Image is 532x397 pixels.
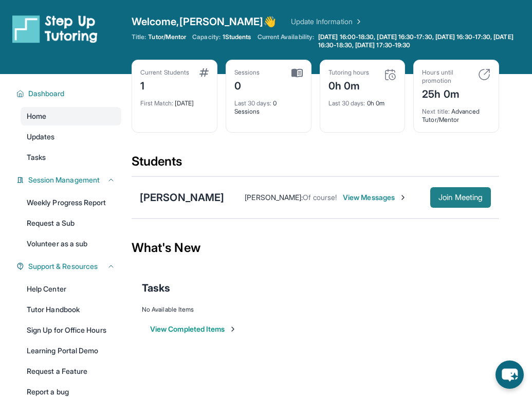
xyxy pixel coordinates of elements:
div: 25h 0m [422,85,472,101]
a: Home [21,107,121,125]
span: Tasks [142,281,170,295]
img: card [199,68,209,77]
span: Join Meeting [438,194,483,201]
button: Dashboard [24,88,115,99]
a: Request a Sub [21,214,121,232]
div: [PERSON_NAME] [140,190,224,205]
span: Title: [132,33,146,41]
span: Next title : [422,107,450,115]
img: Chevron Right [353,16,363,27]
div: 1 [140,77,189,93]
div: Current Students [140,68,189,77]
a: Tutor Handbook [21,300,121,319]
img: card [478,68,490,81]
span: [DATE] 16:00-18:30, [DATE] 16:30-17:30, [DATE] 16:30-17:30, [DATE] 16:30-18:30, [DATE] 17:30-19:30 [318,33,530,49]
span: Updates [27,132,55,142]
div: 0h 0m [328,77,370,93]
span: Tasks [27,152,46,163]
div: 0 [234,77,260,93]
span: Tutor/Mentor [148,33,186,41]
a: Update Information [291,16,363,27]
span: [PERSON_NAME] : [245,193,303,202]
button: Support & Resources [24,261,115,272]
div: Sessions [234,68,260,77]
span: Of course! [303,193,337,202]
a: Request a Feature [21,362,121,381]
img: logo [12,14,98,43]
div: No Available Items [142,305,489,314]
a: Tasks [21,148,121,167]
button: Session Management [24,175,115,185]
button: chat-button [496,360,524,389]
span: Support & Resources [28,261,98,272]
img: Chevron-Right [399,193,407,202]
span: Capacity: [192,33,221,41]
a: Weekly Progress Report [21,193,121,212]
span: 1 Students [223,33,251,41]
span: Session Management [28,175,100,185]
span: Current Availability: [258,33,314,49]
div: 0h 0m [328,93,397,107]
a: Learning Portal Demo [21,341,121,360]
button: View Completed Items [150,324,237,334]
button: Join Meeting [430,187,491,208]
img: card [291,68,303,78]
span: Welcome, [PERSON_NAME] 👋 [132,14,277,29]
span: First Match : [140,99,173,107]
a: Sign Up for Office Hours [21,321,121,339]
span: Dashboard [28,88,65,99]
img: card [384,68,396,81]
a: Help Center [21,280,121,298]
div: Hours until promotion [422,68,472,85]
span: Home [27,111,46,121]
span: Last 30 days : [328,99,365,107]
div: What's New [132,225,499,270]
div: 0 Sessions [234,93,303,116]
div: [DATE] [140,93,209,107]
div: Tutoring hours [328,68,370,77]
a: Updates [21,128,121,146]
a: Volunteer as a sub [21,234,121,253]
div: Advanced Tutor/Mentor [422,101,490,124]
span: View Messages [343,192,407,203]
span: Last 30 days : [234,99,271,107]
a: [DATE] 16:00-18:30, [DATE] 16:30-17:30, [DATE] 16:30-17:30, [DATE] 16:30-18:30, [DATE] 17:30-19:30 [316,33,532,49]
div: Students [132,153,499,176]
